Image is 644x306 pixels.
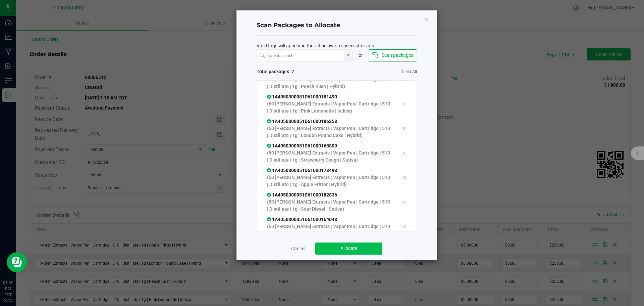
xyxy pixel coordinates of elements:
[267,149,392,164] p: (50 [PERSON_NAME] Extracts | Vapor Pen | Cartridge | 510 | Distillate | 1g | Strawberry Cough | S...
[267,143,337,148] span: 1A4050300051D61000165809
[267,94,272,99] span: In Sync
[257,42,376,49] span: Valid tags will appear in the list below on successful scan.
[257,50,344,62] input: NO DATA FOUND
[267,192,337,198] span: 1A4050300051D61000182836
[267,199,392,213] p: (50 [PERSON_NAME] Extracts | Vapor Pen | Cartridge | 510 | Distillate | 1g | Sour Diesel | Sativa)
[397,222,411,230] div: Remove tag
[7,252,27,272] iframe: Resource center
[267,192,272,198] span: In Sync
[267,217,272,222] span: In Sync
[267,168,272,173] span: In Sync
[424,15,429,23] button: Close
[267,217,337,222] span: 1A4050300051D61000164043
[340,246,357,251] span: Allocate
[397,124,411,132] div: Remove tag
[267,100,392,115] p: (50 [PERSON_NAME] Extracts | Vapor Pen | Cartridge | 510 | Distillate | 1g | Pink Lemonade | Indica)
[257,21,417,30] h4: Scan Packages to Allocate
[267,223,392,237] p: (50 [PERSON_NAME] Extracts | Vapor Pen | Cartridge | 510 | Distillate | 1g | Super Lemon Haze | S...
[397,198,411,206] div: Remove tag
[397,173,411,181] div: Remove tag
[402,69,417,75] a: Clear All
[257,68,337,75] span: Total packages: 7
[267,143,272,148] span: In Sync
[369,49,417,61] button: Scan packages
[267,119,272,124] span: In Sync
[291,245,305,252] a: Cancel
[267,76,392,90] p: (50 [PERSON_NAME] Extracts | Vapor Pen | Cartridge | 510 | Distillate | 1g | Peach Kush | Hybrid)
[397,149,411,157] div: Remove tag
[397,100,411,108] div: Remove tag
[267,125,392,139] p: (50 [PERSON_NAME] Extracts | Vapor Pen | Cartridge | 510 | Distillate | 1g | London Pound Cake | ...
[353,52,369,59] div: or
[315,243,382,255] button: Allocate
[267,94,337,99] span: 1A4050300051D61000181490
[267,168,337,173] span: 1A4050300051D61000178493
[267,174,392,188] p: (50 [PERSON_NAME] Extracts | Vapor Pen | Cartridge | 510 | Distillate | 1g | Apple Fritter | Hybrid)
[267,119,337,124] span: 1A4050300051D61000186258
